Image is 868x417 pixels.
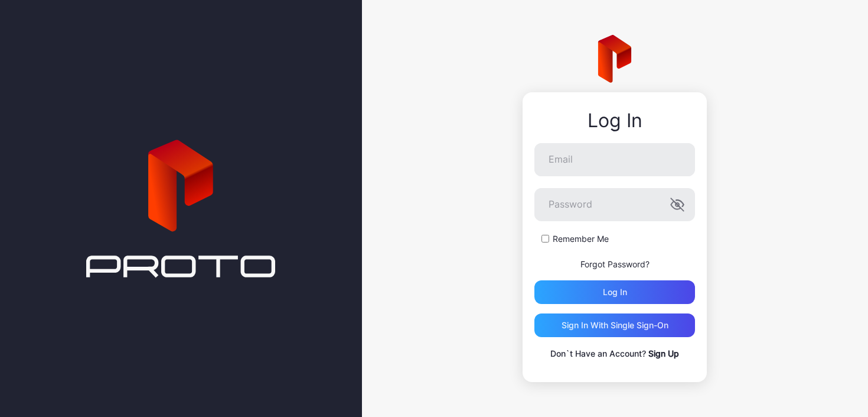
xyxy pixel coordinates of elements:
label: Remember Me [553,233,609,245]
button: Password [670,198,684,212]
a: Forgot Password? [580,259,650,269]
div: Log In [534,110,695,131]
div: Sign in With Single Sign-On [562,321,668,330]
div: Log in [603,287,627,297]
input: Email [534,143,695,176]
button: Log in [534,280,695,304]
p: Don`t Have an Account? [534,347,695,361]
input: Password [534,188,695,221]
a: Sign Up [648,348,679,358]
button: Sign in With Single Sign-On [534,313,695,337]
